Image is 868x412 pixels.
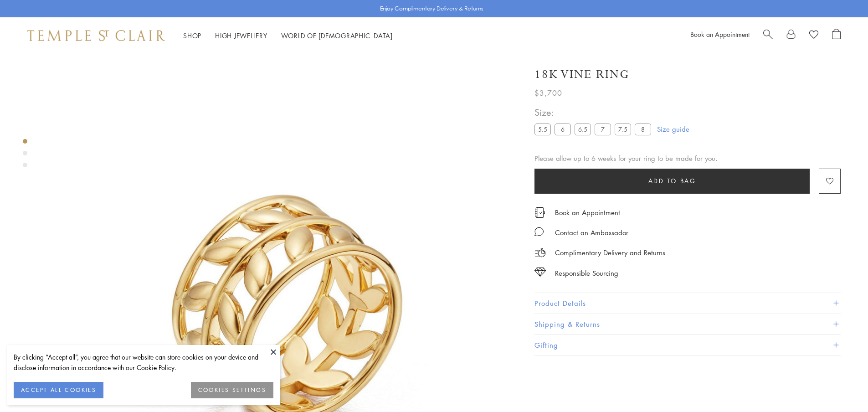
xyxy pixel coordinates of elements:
nav: Main navigation [183,30,393,41]
div: By clicking “Accept all”, you agree that our website can store cookies on your device and disclos... [14,352,273,373]
a: High JewelleryHigh Jewellery [215,31,267,40]
button: Gifting [534,335,841,355]
button: Shipping & Returns [534,314,841,335]
img: icon_sourcing.svg [534,268,546,277]
img: Temple St. Clair [27,30,165,41]
label: 5.5 [534,124,551,135]
label: 7.5 [615,124,631,135]
label: 8 [635,124,651,135]
button: Add to bag [534,169,810,194]
button: Product Details [534,293,841,314]
label: 6.5 [575,124,591,135]
label: 6 [555,124,571,135]
a: Book an Appointment [555,207,620,217]
span: Size: [534,105,655,120]
div: Product gallery navigation [23,137,27,175]
iframe: Gorgias live chat messenger [822,369,859,403]
span: $3,700 [534,87,562,99]
a: ShopShop [183,31,201,40]
p: Complimentary Delivery and Returns [555,247,665,258]
a: Book an Appointment [690,30,750,39]
h1: 18K Vine Ring [534,67,630,82]
div: Responsible Sourcing [555,268,618,279]
a: Search [763,29,773,42]
span: Add to bag [648,176,696,186]
div: Contact an Ambassador [555,227,628,238]
button: ACCEPT ALL COOKIES [14,382,103,398]
img: MessageIcon-01_2.svg [534,227,544,236]
a: Open Shopping Bag [832,29,841,42]
img: icon_appointment.svg [534,207,545,218]
div: Please allow up to 6 weeks for your ring to be made for you. [534,153,841,164]
p: Enjoy Complimentary Delivery & Returns [380,4,483,13]
label: 7 [595,124,611,135]
a: View Wishlist [809,29,818,42]
button: COOKIES SETTINGS [191,382,273,398]
img: icon_delivery.svg [534,247,546,258]
a: World of [DEMOGRAPHIC_DATA]World of [DEMOGRAPHIC_DATA] [281,31,393,40]
a: Size guide [657,124,689,134]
